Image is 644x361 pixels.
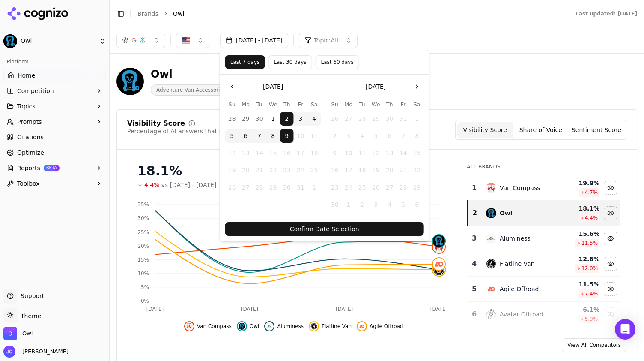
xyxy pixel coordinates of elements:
th: Wednesday [369,100,383,108]
span: Owl [250,323,259,330]
div: Percentage of AI answers that mention your brand [127,127,279,135]
span: Adventure Van Accessories [151,84,231,96]
th: Friday [397,100,410,108]
tr: 2owlOwl18.1%4.4%Hide owl data [468,201,620,226]
span: 5.9 % [585,316,598,322]
tspan: 0% [141,298,149,304]
button: Tuesday, October 7th, 2025, selected [253,129,266,143]
img: Owl [3,327,17,340]
button: Sunday, October 5th, 2025, selected [225,129,239,143]
span: Support [17,292,44,300]
span: Van Compass [197,323,232,330]
div: Flatline Van [500,259,535,268]
div: Owl [151,67,231,81]
nav: breadcrumb [137,9,558,18]
button: Wednesday, October 8th, 2025, selected [266,129,280,143]
button: Wednesday, October 1st, 2025 [266,112,280,126]
span: BETA [44,165,60,171]
div: Visibility Score [127,120,185,127]
table: October 2025 [225,100,321,194]
span: 11.5 % [581,240,598,247]
div: 3 [471,233,477,244]
div: 19.9 % [561,179,599,187]
button: Thursday, October 2nd, 2025, selected [280,112,294,126]
div: 12.6 % [561,255,599,263]
div: 15.6 % [561,229,599,238]
button: Sentiment Score [569,122,624,138]
button: Hide flatline van data [309,321,352,331]
th: Sunday [225,100,239,108]
img: agile offroad [486,284,496,294]
img: flatline van [486,259,496,269]
tspan: 25% [137,229,149,235]
span: Aluminess [277,323,304,330]
button: Go to the Previous Month [225,80,239,93]
a: Brands [137,10,158,17]
button: Hide agile offroad data [357,321,403,331]
tr: 5agile offroadAgile Offroad11.5%7.4%Hide agile offroad data [468,277,620,302]
span: Topic: All [314,36,338,45]
span: Flatline Van [322,323,352,330]
span: Competition [17,87,54,95]
span: 4.4% [144,180,160,189]
img: Jeff Clemishaw [3,346,15,358]
div: Van Compass [500,184,540,192]
button: Hide flatline van data [604,257,617,271]
div: 5 [471,284,477,294]
button: Hide aluminess data [264,321,304,331]
tspan: [DATE] [241,306,259,312]
img: Owl [116,68,144,95]
img: van compass [186,323,193,330]
tspan: 35% [137,202,149,208]
a: Optimize [3,146,106,159]
div: 18.1 % [561,204,599,213]
a: View All Competitors [562,338,626,352]
span: Prompts [17,117,42,126]
span: Owl [22,330,33,337]
button: Saturday, October 4th, 2025, selected [307,112,321,126]
div: 4 [471,259,477,269]
button: Prompts [3,115,106,129]
div: All Brands [467,163,620,170]
tspan: 10% [137,271,149,277]
span: Topics [17,102,36,111]
span: 4.4 % [585,214,598,221]
div: Avatar Offroad [500,310,543,319]
th: Saturday [410,100,424,108]
button: Last 7 days [225,55,265,69]
img: agile offroad [358,323,365,330]
span: Citations [17,133,44,141]
tspan: [DATE] [430,306,448,312]
div: Agile Offroad [500,285,539,293]
button: Hide agile offroad data [604,282,617,296]
div: Data table [467,175,620,327]
img: United States [182,36,190,45]
img: aluminess [266,323,273,330]
button: Go to the Next Month [410,80,424,93]
div: 2 [472,208,477,218]
span: Agile Offroad [370,323,403,330]
a: Home [3,69,106,82]
div: Last updated: [DATE] [575,10,637,17]
span: [PERSON_NAME] [19,348,69,355]
button: Monday, October 6th, 2025, selected [239,129,253,143]
button: Hide van compass data [184,321,232,331]
tr: 3aluminessAluminess15.6%11.5%Hide aluminess data [468,226,620,251]
span: Optimize [17,148,44,157]
span: 7.4 % [585,290,598,297]
button: Open user button [3,346,69,358]
span: Theme [17,313,41,319]
tspan: 30% [137,215,149,221]
tspan: [DATE] [336,306,353,312]
div: Open Intercom Messenger [615,319,635,340]
img: agile offroad [433,258,445,270]
button: Hide aluminess data [604,232,617,245]
button: Monday, September 29th, 2025 [239,112,253,126]
th: Wednesday [266,100,280,108]
img: Owl [3,34,17,48]
th: Sunday [328,100,342,108]
th: Tuesday [253,100,266,108]
th: Friday [294,100,307,108]
button: Show avatar offroad data [604,307,617,321]
span: Toolbox [17,179,40,188]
